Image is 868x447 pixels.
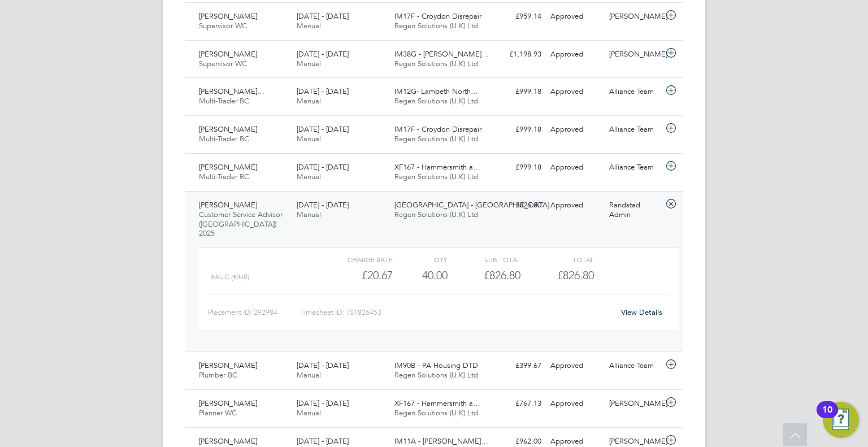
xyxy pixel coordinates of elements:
[605,357,663,375] div: Alliance Team
[199,59,247,68] span: Supervisor WC
[394,361,478,370] span: IM90B - PA Housing DTD
[394,172,478,181] span: Regen Solutions (U.K) Ltd
[546,394,605,413] div: Approved
[487,394,546,413] div: £767.13
[546,120,605,139] div: Approved
[487,357,546,375] div: £399.67
[394,21,478,31] span: Regen Solutions (U.K) Ltd
[297,172,321,181] span: Manual
[320,266,393,285] div: £20.67
[394,86,478,96] span: IM12G- Lambeth North…
[394,408,478,418] span: Regen Solutions (U.K) Ltd
[487,196,546,215] div: £826.80
[297,134,321,144] span: Manual
[394,436,488,446] span: IM11A - [PERSON_NAME]…
[394,200,557,210] span: [GEOGRAPHIC_DATA] - [GEOGRAPHIC_DATA]…
[394,134,478,144] span: Regen Solutions (U.K) Ltd
[487,83,546,101] div: £999.18
[199,21,247,31] span: Supervisor WC
[199,134,249,144] span: Multi-Trader BC
[199,408,237,418] span: Planner WC
[394,49,489,59] span: IM38G - [PERSON_NAME]…
[448,253,520,266] div: Sub Total
[394,96,478,106] span: Regen Solutions (U.K) Ltd
[199,172,249,181] span: Multi-Trader BC
[487,158,546,177] div: £999.18
[546,158,605,177] div: Approved
[199,370,237,380] span: Plumber BC
[297,21,321,31] span: Manual
[822,410,832,424] div: 10
[297,398,349,408] span: [DATE] - [DATE]
[394,59,478,68] span: Regen Solutions (U.K) Ltd
[320,253,393,266] div: Charge rate
[448,266,520,285] div: £826.80
[394,11,481,21] span: IM17F - Croydon Disrepair
[297,436,349,446] span: [DATE] - [DATE]
[297,200,349,210] span: [DATE] - [DATE]
[297,162,349,172] span: [DATE] - [DATE]
[199,210,283,238] span: Customer Service Advisor ([GEOGRAPHIC_DATA]) 2025
[199,200,257,210] span: [PERSON_NAME]
[208,303,300,322] div: Placement ID: 292984
[394,370,478,380] span: Regen Solutions (U.K) Ltd
[297,124,349,134] span: [DATE] - [DATE]
[297,210,321,219] span: Manual
[199,96,249,106] span: Multi-Trader BC
[823,402,859,438] button: Open Resource Center, 10 new notifications
[297,361,349,370] span: [DATE] - [DATE]
[393,253,448,266] div: QTY
[199,436,257,446] span: [PERSON_NAME]
[199,398,257,408] span: [PERSON_NAME]
[297,408,321,418] span: Manual
[546,357,605,375] div: Approved
[605,83,663,101] div: Alliance Team
[546,45,605,64] div: Approved
[210,273,249,281] span: Basic (£/HR)
[605,7,663,26] div: [PERSON_NAME]
[199,86,264,96] span: [PERSON_NAME]…
[394,398,480,408] span: XF167 - Hammersmith a…
[199,11,257,21] span: [PERSON_NAME]
[605,45,663,64] div: [PERSON_NAME]
[199,124,257,134] span: [PERSON_NAME]
[605,158,663,177] div: Alliance Team
[487,120,546,139] div: £999.18
[394,162,480,172] span: XF167 - Hammersmith a…
[546,83,605,101] div: Approved
[300,303,614,322] div: Timesheet ID: TS1826453
[487,7,546,26] div: £959.14
[394,210,478,219] span: Regen Solutions (U.K) Ltd
[605,196,663,224] div: Randstad Admin
[520,253,593,266] div: Total
[199,361,257,370] span: [PERSON_NAME]
[297,11,349,21] span: [DATE] - [DATE]
[487,45,546,64] div: £1,198.93
[297,86,349,96] span: [DATE] - [DATE]
[394,124,481,134] span: IM17F - Croydon Disrepair
[393,266,448,285] div: 40.00
[297,49,349,59] span: [DATE] - [DATE]
[546,7,605,26] div: Approved
[605,394,663,413] div: [PERSON_NAME]
[557,268,594,282] span: £826.80
[297,96,321,106] span: Manual
[546,196,605,215] div: Approved
[621,307,662,317] a: View Details
[605,120,663,139] div: Alliance Team
[297,59,321,68] span: Manual
[199,49,257,59] span: [PERSON_NAME]
[199,162,257,172] span: [PERSON_NAME]
[297,370,321,380] span: Manual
